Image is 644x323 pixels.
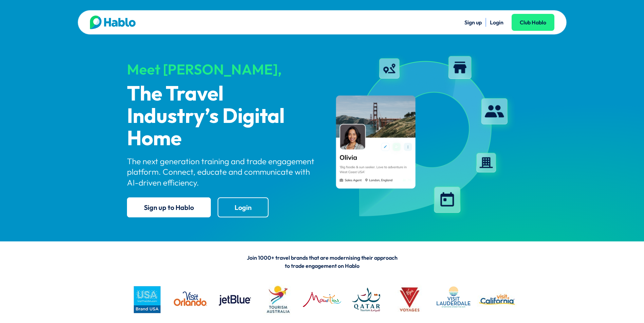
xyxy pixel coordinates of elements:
span: Join 1000+ travel brands that are modernising their approach to trade engagement on Hablo [247,254,398,269]
div: Meet [PERSON_NAME], [127,62,316,77]
img: MTPA [302,279,342,320]
p: The next generation training and trade engagement platform. Connect, educate and communicate with... [127,156,316,188]
img: vc logo [477,279,517,320]
img: jetblue [214,279,255,320]
img: hablo-profile-image [328,50,517,223]
a: Club Hablo [512,14,554,31]
a: Sign up to Hablo [127,197,211,217]
img: Tourism Australia [258,279,298,320]
img: QATAR [346,279,386,320]
img: Hablo logo main 2 [90,16,136,29]
a: Sign up [464,19,482,26]
p: The Travel Industry’s Digital Home [127,83,316,150]
img: VV logo [389,279,430,320]
img: VO [170,279,211,320]
a: Login [218,197,269,217]
img: LAUDERDALE [433,279,474,320]
a: Login [490,19,503,26]
img: busa [127,279,167,320]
